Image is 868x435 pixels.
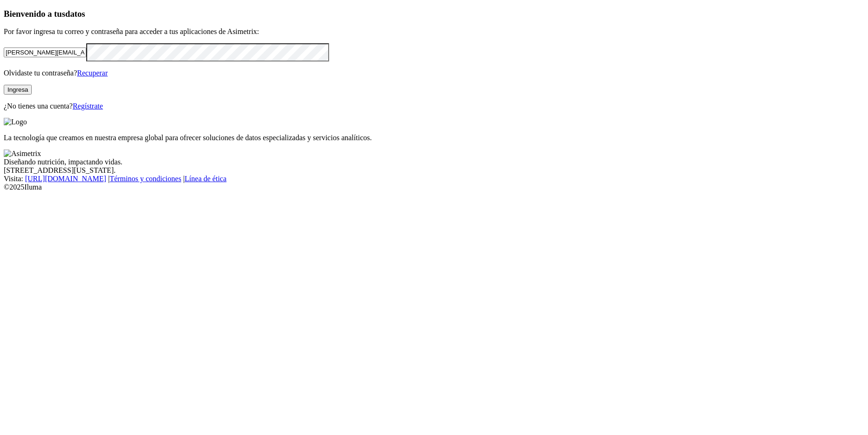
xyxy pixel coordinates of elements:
div: [STREET_ADDRESS][US_STATE]. [4,166,864,175]
a: [URL][DOMAIN_NAME] [25,175,106,183]
span: datos [65,9,85,19]
p: Olvidaste tu contraseña? [4,69,864,77]
img: Asimetrix [4,150,41,158]
p: Por favor ingresa tu correo y contraseña para acceder a tus aplicaciones de Asimetrix: [4,27,864,36]
a: Términos y condiciones [110,175,181,183]
div: Diseñando nutrición, impactando vidas. [4,158,864,166]
h3: Bienvenido a tus [4,9,864,19]
div: Visita : | | [4,175,864,183]
button: Ingresa [4,85,32,95]
img: Logo [4,118,27,126]
a: Regístrate [73,102,103,110]
a: Recuperar [77,69,108,77]
p: La tecnología que creamos en nuestra empresa global para ofrecer soluciones de datos especializad... [4,134,864,142]
input: Tu correo [4,48,86,57]
p: ¿No tienes una cuenta? [4,102,864,110]
a: Línea de ética [185,175,227,183]
div: © 2025 Iluma [4,183,864,191]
